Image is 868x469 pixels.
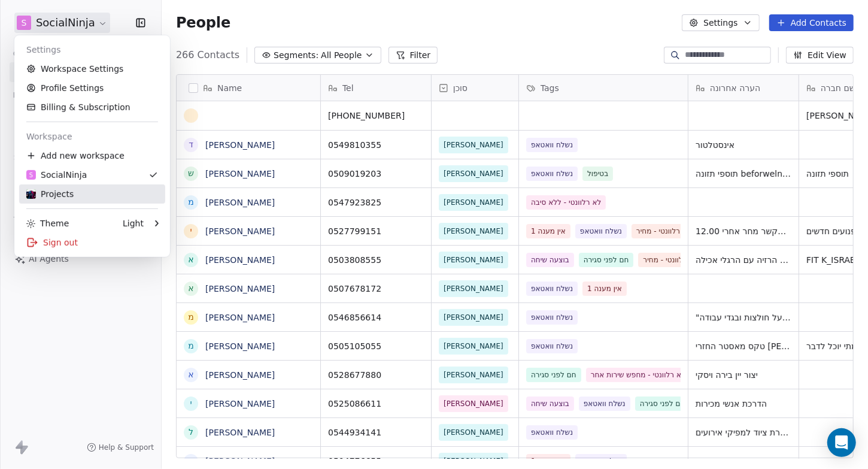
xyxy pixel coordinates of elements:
div: Add new workspace [19,146,165,165]
div: Theme [26,217,69,229]
div: Settings [19,40,165,59]
a: Workspace Settings [19,59,165,78]
div: Workspace [19,127,165,146]
div: Light [123,217,144,229]
div: SocialNinja [26,169,87,181]
a: Billing & Subscription [19,98,165,117]
div: Projects [26,188,74,200]
span: S [29,170,33,179]
a: Profile Settings [19,78,165,98]
div: Sign out [19,233,165,252]
img: Screenshot%202025-06-30%20at%2013.54.19.png [26,189,36,199]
